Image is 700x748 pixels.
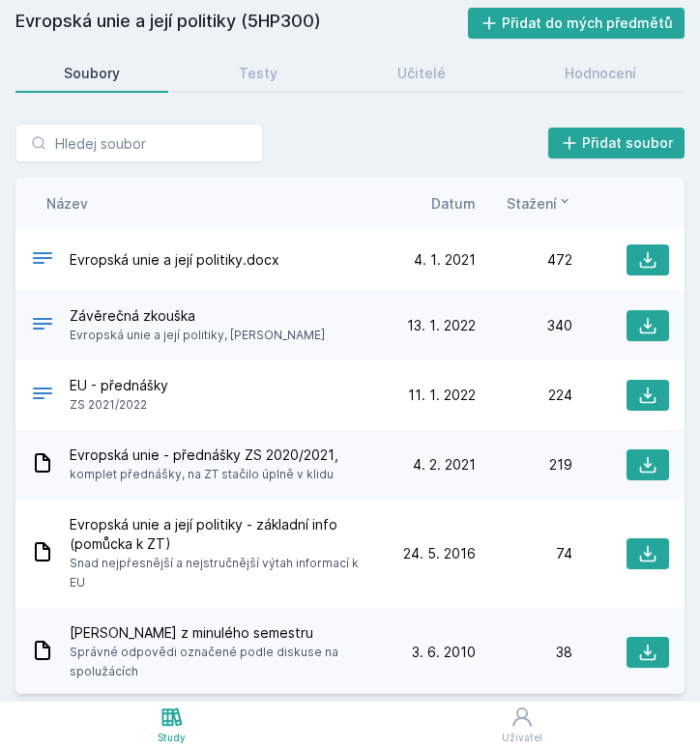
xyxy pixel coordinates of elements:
span: Evropská unie a její politiky.docx [70,250,279,270]
div: .PDF [31,382,54,410]
a: Hodnocení [517,54,685,93]
div: Soubory [64,64,120,83]
div: DOCX [31,246,54,274]
div: 74 [476,544,572,563]
div: Study [158,731,186,745]
button: Přidat soubor [548,128,685,158]
span: EU - přednášky [70,376,168,395]
span: Evropská unie a její politiky, [PERSON_NAME] [70,326,325,345]
a: Testy [191,54,327,93]
div: .DOCX [31,312,54,340]
div: Hodnocení [565,64,636,83]
input: Hledej soubor [15,124,263,162]
span: komplet přednášky, na ZT stačilo úplně v klidu [70,465,338,484]
div: Učitelé [397,64,446,83]
span: 3. 6. 2010 [412,643,476,662]
div: 38 [476,643,572,662]
span: 24. 5. 2016 [403,544,476,563]
span: 4. 1. 2021 [414,250,476,270]
span: [PERSON_NAME] z minulého semestru [70,623,371,643]
div: 472 [476,250,572,270]
button: Stažení [507,193,572,214]
h2: Evropská unie a její politiky (5HP300) [15,8,468,39]
span: Správné odpovědi označené podle diskuse na spolužácích [70,643,371,681]
span: 4. 2. 2021 [413,455,476,475]
span: 11. 1. 2022 [408,386,476,405]
a: Učitelé [349,54,494,93]
a: Soubory [15,54,168,93]
button: Datum [431,193,476,214]
button: Přidat do mých předmětů [468,8,685,39]
div: Testy [239,64,277,83]
div: 224 [476,386,572,405]
div: 340 [476,316,572,335]
span: Závěrečná zkouška [70,306,325,326]
span: 13. 1. 2022 [407,316,476,335]
div: 219 [476,455,572,475]
span: Snad nejpřesnější a nejstručnější výtah informací k EU [70,554,371,592]
span: ZS 2021/2022 [70,395,168,415]
span: Evropská unie - přednášky ZS 2020/2021, [70,446,338,465]
span: Evropská unie a její politiky - základní info (pomůcka k ZT) [70,515,371,554]
span: Stažení [507,193,557,214]
div: Uživatel [502,731,542,745]
button: Název [46,193,88,214]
